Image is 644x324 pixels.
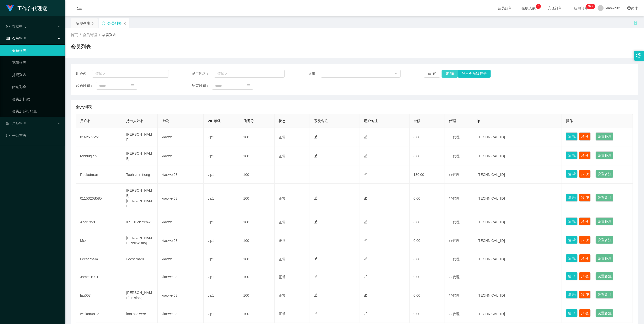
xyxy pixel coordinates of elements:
span: 非代理 [449,312,460,316]
i: 图标: edit [364,154,367,158]
i: 图标: sync [102,21,105,25]
span: 在线人数 [519,6,538,10]
sup: 972 [586,4,595,9]
td: Kau Tuck Yeow [122,213,157,231]
a: 充值列表 [12,58,61,68]
td: 100 [239,166,275,184]
td: 01153268585 [76,184,122,213]
i: 图标: edit [314,196,318,200]
td: 0.00 [410,268,445,286]
button: 设置备注 [596,217,613,225]
i: 图标: edit [364,275,367,279]
td: 100 [239,184,275,213]
a: 工作台代理端 [6,6,47,10]
span: 充值订单 [545,6,565,10]
i: 图标: calendar [131,84,134,87]
button: 账 变 [579,272,591,280]
span: 产品管理 [6,121,26,125]
td: vip1 [204,147,239,166]
td: [TECHNICAL_ID] [473,166,562,184]
span: 正常 [279,293,286,297]
button: 设置备注 [596,309,613,317]
td: xiaowei03 [158,268,204,286]
button: 编 辑 [566,217,578,225]
i: 图标: edit [364,312,367,315]
button: 编 辑 [566,254,578,262]
td: Rocketman [76,166,122,184]
i: 图标: edit [314,173,318,176]
span: 会员管理 [6,36,26,40]
i: 图标: table [6,37,10,40]
td: xiaowei03 [158,128,204,147]
td: [PERSON_NAME] [122,128,157,147]
td: 100 [239,231,275,250]
span: 上级 [162,119,169,123]
span: 提现订单 [572,6,591,10]
td: renhuiqian [76,147,122,166]
h1: 会员列表 [71,43,91,50]
td: [TECHNICAL_ID] [473,128,562,147]
button: 账 变 [579,309,591,317]
i: 图标: edit [364,239,367,242]
span: 用户备注 [364,119,378,123]
td: [TECHNICAL_ID] [473,213,562,231]
i: 图标: edit [364,196,367,200]
td: 100 [239,147,275,166]
td: 100 [239,128,275,147]
button: 编 辑 [566,309,578,317]
button: 账 变 [579,217,591,225]
i: 图标: edit [364,293,367,297]
button: 编 辑 [566,236,578,244]
td: [TECHNICAL_ID] [473,286,562,305]
i: 图标: menu-fold [71,0,88,16]
td: lau007 [76,286,122,305]
span: 操作 [566,119,573,123]
span: 正常 [279,135,286,139]
button: 设置备注 [596,236,613,244]
a: 会员加减打码量 [12,106,61,116]
a: 会员加扣款 [12,94,61,104]
td: vip1 [204,213,239,231]
td: vip1 [204,286,239,305]
span: / [80,33,81,37]
span: ip [477,119,480,123]
button: 账 变 [579,170,591,178]
i: 图标: edit [364,173,367,176]
button: 账 变 [579,236,591,244]
td: weikon0812 [76,305,122,323]
td: 100 [239,286,275,305]
button: 编 辑 [566,151,578,159]
td: [PERSON_NAME] [PERSON_NAME] [122,184,157,213]
i: 图标: edit [314,312,318,315]
td: xiaowei03 [158,213,204,231]
a: 图标: dashboard平台首页 [6,130,61,141]
button: 编 辑 [566,291,578,299]
i: 图标: edit [314,154,318,158]
td: 0.00 [410,286,445,305]
td: vip1 [204,231,239,250]
i: 图标: edit [314,257,318,261]
i: 图标: down [395,72,398,76]
td: 0.00 [410,231,445,250]
button: 导出会员银行卡 [458,70,491,78]
i: 图标: edit [314,239,318,242]
i: 图标: edit [364,135,367,139]
td: kon sze wee [122,305,157,323]
span: 结束时间： [192,83,212,88]
span: 非代理 [449,196,460,200]
button: 设置备注 [596,272,613,280]
span: 正常 [279,257,286,261]
button: 设置备注 [596,254,613,262]
button: 账 变 [579,132,591,141]
input: 请输入 [92,70,169,78]
i: 图标: edit [314,293,318,297]
td: [TECHNICAL_ID] [473,305,562,323]
button: 账 变 [579,194,591,202]
button: 账 变 [579,254,591,262]
td: 0.00 [410,147,445,166]
input: 请输入 [214,70,285,78]
td: 100 [239,305,275,323]
td: Andi1359 [76,213,122,231]
span: 非代理 [449,293,460,297]
td: 100 [239,250,275,268]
